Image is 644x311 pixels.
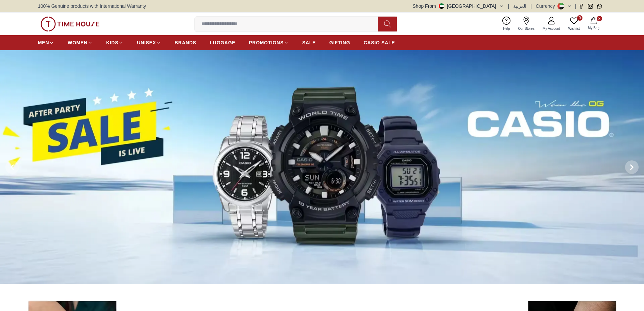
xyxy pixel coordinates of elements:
[302,39,316,46] span: SALE
[499,15,514,32] a: Help
[364,39,395,46] span: CASIO SALE
[514,15,539,32] a: Our Stores
[585,25,602,30] span: My Bag
[575,3,576,9] span: |
[564,15,584,32] a: 0Wishlist
[249,39,284,46] span: PROMOTIONS
[516,26,537,31] span: Our Stores
[137,37,161,49] a: UNISEX
[137,39,156,46] span: UNISEX
[566,26,582,31] span: Wishlist
[536,3,558,9] div: Currency
[68,37,93,49] a: WOMEN
[579,4,584,9] a: Facebook
[38,37,54,49] a: MEN
[500,26,513,31] span: Help
[210,37,236,49] a: LUGGAGE
[106,39,118,46] span: KIDS
[597,4,602,9] a: Whatsapp
[38,39,49,46] span: MEN
[175,39,196,46] span: BRANDS
[597,16,602,21] span: 3
[530,3,532,9] span: |
[584,16,603,32] button: 3My Bag
[38,3,146,9] span: 100% Genuine products with International Warranty
[68,39,88,46] span: WOMEN
[577,15,582,21] span: 0
[249,37,289,49] a: PROMOTIONS
[508,3,509,9] span: |
[540,26,563,31] span: My Account
[329,39,350,46] span: GIFTING
[588,4,593,9] a: Instagram
[329,37,350,49] a: GIFTING
[364,37,395,49] a: CASIO SALE
[439,3,444,9] img: United Arab Emirates
[41,17,99,31] img: ...
[513,3,526,9] button: العربية
[413,3,504,9] button: Shop From[GEOGRAPHIC_DATA]
[210,39,236,46] span: LUGGAGE
[302,37,316,49] a: SALE
[175,37,196,49] a: BRANDS
[106,37,123,49] a: KIDS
